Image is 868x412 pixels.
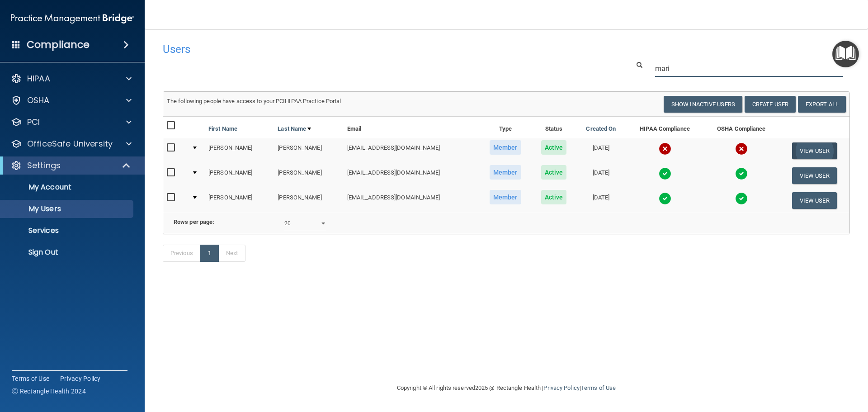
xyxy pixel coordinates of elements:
p: OfficeSafe University [27,138,113,149]
img: tick.e7d51cea.svg [735,167,748,180]
div: Copyright © All rights reserved 2025 @ Rectangle Health | | [341,374,671,403]
td: [PERSON_NAME] [274,163,343,188]
button: View User [792,167,837,184]
p: Settings [27,160,61,171]
a: OfficeSafe University [11,138,132,149]
a: Created On [586,123,616,134]
td: [PERSON_NAME] [205,138,274,163]
td: [PERSON_NAME] [274,138,343,163]
td: [PERSON_NAME] [205,188,274,213]
span: Active [541,190,567,204]
a: Next [218,245,245,262]
p: Sign Out [6,248,129,257]
span: Member [490,165,521,180]
h4: Users [163,43,558,55]
td: [EMAIL_ADDRESS][DOMAIN_NAME] [344,188,479,213]
th: Email [344,117,479,138]
p: PCI [27,117,40,128]
a: Terms of Use [581,384,616,391]
td: [EMAIL_ADDRESS][DOMAIN_NAME] [344,138,479,163]
th: OSHA Compliance [703,117,779,138]
button: View User [792,192,837,209]
span: Ⓒ Rectangle Health 2024 [12,387,86,396]
th: Type [479,117,532,138]
span: The following people have access to your PCIHIPAA Practice Portal [167,98,341,104]
td: [DATE] [576,188,626,213]
span: Active [541,165,567,180]
h4: Compliance [27,38,90,51]
button: View User [792,142,837,159]
a: Previous [163,245,201,262]
a: OSHA [11,95,132,106]
a: First Name [208,123,237,134]
input: Search [655,60,843,77]
button: Show Inactive Users [664,96,742,113]
img: tick.e7d51cea.svg [659,167,671,180]
a: Privacy Policy [543,384,579,391]
a: PCI [11,117,132,128]
span: Member [490,190,521,204]
img: cross.ca9f0e7f.svg [659,142,671,155]
img: cross.ca9f0e7f.svg [735,142,748,155]
p: HIPAA [27,73,50,84]
td: [PERSON_NAME] [205,163,274,188]
td: [EMAIL_ADDRESS][DOMAIN_NAME] [344,163,479,188]
a: Privacy Policy [60,374,101,383]
button: Open Resource Center [832,41,859,67]
a: HIPAA [11,73,132,84]
img: tick.e7d51cea.svg [735,192,748,205]
span: Active [541,140,567,155]
p: My Users [6,204,129,213]
a: Settings [11,160,131,171]
td: [PERSON_NAME] [274,188,343,213]
button: Create User [745,96,796,113]
a: Export All [798,96,846,113]
p: OSHA [27,95,50,106]
td: [DATE] [576,163,626,188]
span: Member [490,140,521,155]
b: Rows per page: [174,218,214,225]
th: Status [532,117,576,138]
img: tick.e7d51cea.svg [659,192,671,205]
th: HIPAA Compliance [626,117,703,138]
p: Services [6,226,129,235]
a: Last Name [278,123,311,134]
p: My Account [6,183,129,192]
img: PMB logo [11,9,134,28]
a: 1 [200,245,219,262]
td: [DATE] [576,138,626,163]
a: Terms of Use [12,374,49,383]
